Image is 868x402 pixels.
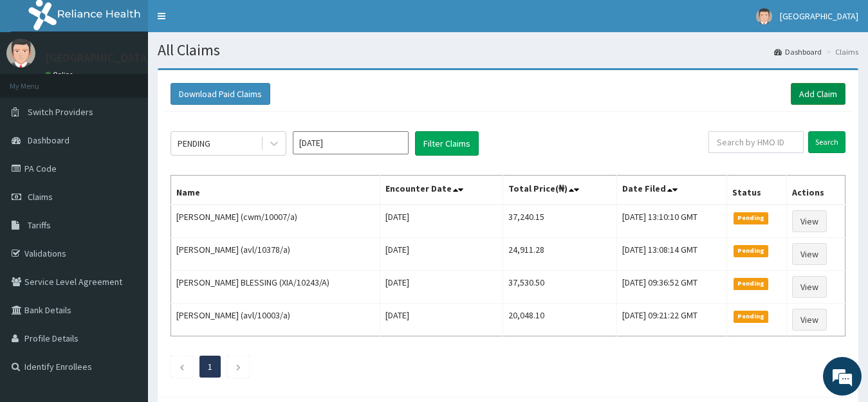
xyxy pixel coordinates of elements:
a: View [792,243,827,265]
td: [DATE] [380,304,503,336]
td: 24,911.28 [503,238,616,271]
span: Pending [734,311,769,322]
td: [PERSON_NAME] (avl/10378/a) [171,238,380,271]
button: Filter Claims [415,131,479,156]
td: [DATE] 09:21:22 GMT [617,304,727,336]
span: Dashboard [28,134,69,146]
span: Pending [734,245,769,257]
td: 37,240.15 [503,205,616,238]
a: Previous page [179,361,185,372]
input: Search [808,131,845,153]
a: View [792,309,827,331]
p: [GEOGRAPHIC_DATA] [45,52,151,64]
img: User Image [6,39,35,68]
div: Chat with us now [67,72,216,89]
th: Encounter Date [380,176,503,205]
img: d_794563401_company_1708531726252_794563401 [24,64,52,96]
div: PENDING [178,137,210,150]
a: Next page [235,361,241,372]
td: [DATE] [380,205,503,238]
td: [DATE] [380,238,503,271]
h1: All Claims [158,42,858,59]
a: View [792,276,827,298]
span: Switch Providers [28,106,93,118]
span: Pending [734,212,769,224]
th: Status [726,176,787,205]
span: Claims [28,191,53,203]
th: Name [171,176,380,205]
span: [GEOGRAPHIC_DATA] [780,10,858,22]
span: Pending [734,278,769,289]
li: Claims [823,46,858,57]
textarea: Type your message and hit 'Enter' [6,266,245,311]
td: [DATE] 09:36:52 GMT [617,271,727,304]
a: Add Claim [791,83,845,105]
a: View [792,210,827,232]
td: [PERSON_NAME] (cwm/10007/a) [171,205,380,238]
input: Select Month and Year [293,131,409,154]
a: Online [45,70,76,79]
td: [DATE] [380,271,503,304]
img: User Image [756,8,772,24]
td: [PERSON_NAME] (avl/10003/a) [171,304,380,336]
th: Date Filed [617,176,727,205]
td: [PERSON_NAME] BLESSING (XIA/10243/A) [171,271,380,304]
td: [DATE] 13:08:14 GMT [617,238,727,271]
th: Total Price(₦) [503,176,616,205]
span: Tariffs [28,219,51,231]
a: Dashboard [774,46,822,57]
th: Actions [787,176,845,205]
div: Minimize live chat window [211,6,242,37]
td: 20,048.10 [503,304,616,336]
td: [DATE] 13:10:10 GMT [617,205,727,238]
td: 37,530.50 [503,271,616,304]
button: Download Paid Claims [171,83,270,105]
span: We're online! [75,120,178,250]
input: Search by HMO ID [708,131,804,153]
a: Page 1 is your current page [208,361,212,372]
